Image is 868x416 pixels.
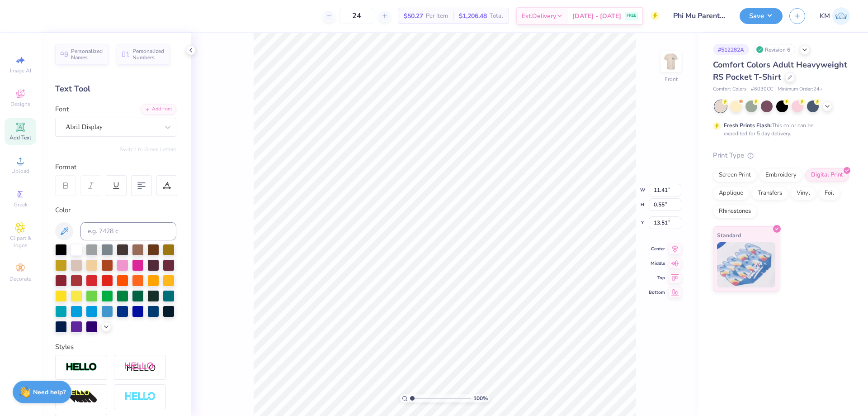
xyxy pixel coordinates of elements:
span: [DATE] - [DATE] [572,11,621,21]
div: Vinyl [791,186,816,200]
div: Rhinestones [713,205,757,218]
span: Personalized Numbers [132,48,165,61]
button: Switch to Greek Letters [120,146,176,153]
div: This color can be expedited for 5 day delivery. [724,121,835,138]
button: Save [740,8,783,24]
span: Total [490,11,503,21]
div: Text Tool [55,83,176,95]
div: Styles [55,342,176,352]
span: Minimum Order: 24 + [778,86,823,93]
span: Personalized Names [71,48,103,61]
img: Negative Space [124,392,156,402]
div: Revision 6 [754,44,795,55]
span: FREE [627,13,636,19]
strong: Need help? [33,388,66,397]
img: Karl Michael Narciza [832,7,850,25]
strong: Fresh Prints Flash: [724,122,772,129]
span: Comfort Colors [713,86,746,93]
div: # 512282A [713,44,749,55]
div: Print Type [713,150,850,161]
span: Decorate [9,275,31,282]
span: KM [820,11,830,21]
div: Applique [713,186,749,200]
img: 3d Illusion [66,390,97,404]
span: Top [649,275,665,281]
img: Stroke [66,362,97,373]
span: 100 % [473,394,488,402]
span: Per Item [426,11,448,21]
span: Clipart & logos [5,234,36,249]
a: KM [820,7,850,25]
img: Standard [717,242,775,287]
span: Comfort Colors Adult Heavyweight RS Pocket T-Shirt [713,59,847,82]
span: $50.27 [404,11,423,21]
span: Est. Delivery [522,11,556,21]
label: Font [55,104,69,115]
div: Front [665,75,678,83]
span: Standard [717,230,741,240]
span: $1,206.48 [459,11,487,21]
div: Foil [819,186,840,200]
span: Center [649,246,665,252]
div: Color [55,205,176,215]
input: e.g. 7428 c [80,222,176,240]
div: Transfers [752,186,788,200]
span: Add Text [9,134,31,141]
span: Bottom [649,289,665,296]
span: Upload [11,167,29,175]
span: Middle [649,260,665,267]
span: Image AI [10,67,31,74]
div: Screen Print [713,168,757,182]
div: Add Font [141,104,176,115]
span: Greek [14,201,28,208]
span: # 6030CC [751,86,773,93]
input: Untitled Design [666,7,733,25]
div: Digital Print [805,168,849,182]
img: Front [662,53,680,71]
span: Designs [10,100,30,108]
div: Format [55,162,177,172]
img: Shadow [124,362,156,373]
div: Embroidery [759,168,802,182]
input: – – [339,8,374,24]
